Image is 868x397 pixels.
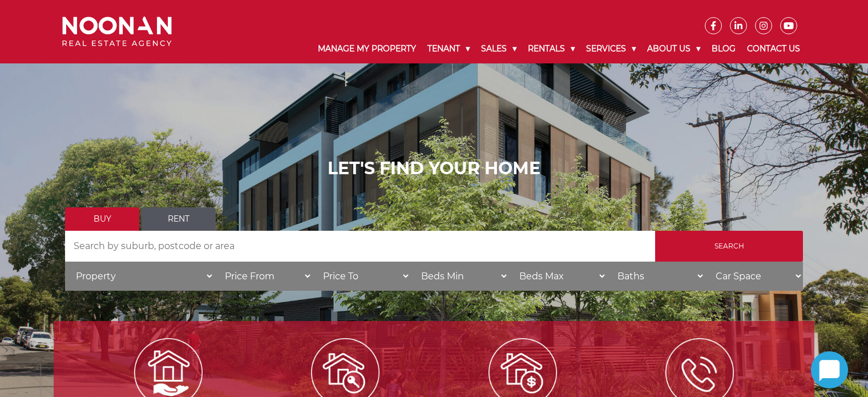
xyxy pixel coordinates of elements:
[741,34,806,63] a: Contact Us
[62,17,172,47] img: Noonan Real Estate Agency
[142,207,216,231] a: Rent
[65,231,655,262] input: Search by suburb, postcode or area
[312,34,422,63] a: Manage My Property
[522,34,580,63] a: Rentals
[655,231,803,262] input: Search
[706,34,741,63] a: Blog
[422,34,475,63] a: Tenant
[641,34,706,63] a: About Us
[475,34,522,63] a: Sales
[65,207,139,231] a: Buy
[65,158,803,179] h1: LET'S FIND YOUR HOME
[580,34,641,63] a: Services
